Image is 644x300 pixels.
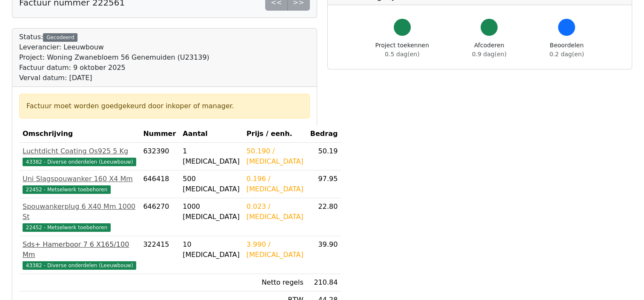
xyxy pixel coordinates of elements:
[550,41,584,59] div: Beoordelen
[23,239,136,270] a: Sds+ Hamerboor 7 6 X165/100 Mm43382 - Diverse onderdelen (Leeuwbouw)
[243,274,307,291] td: Netto regels
[23,185,111,194] span: 22452 - Metselwerk toebehoren
[246,146,303,167] div: 50.190 / [MEDICAL_DATA]
[19,52,209,63] div: Project: Woning Zwanebloem 56 Genemuiden (U23139)
[140,143,179,170] td: 632390
[43,33,77,42] div: Gecodeerd
[23,223,111,232] span: 22452 - Metselwerk toebehoren
[19,32,209,83] div: Status:
[183,239,240,260] div: 10 [MEDICAL_DATA]
[307,170,341,198] td: 97.95
[375,41,429,59] div: Project toekennen
[23,174,136,184] div: Uni Slagspouwanker 160 X4 Mm
[23,146,136,156] div: Luchtdicht Coating Os925 5 Kg
[246,174,303,194] div: 0.196 / [MEDICAL_DATA]
[307,236,341,274] td: 39.90
[19,63,209,73] div: Factuur datum: 9 oktober 2025
[23,261,136,270] span: 43382 - Diverse onderdelen (Leeuwbouw)
[307,274,341,291] td: 210.84
[246,202,303,222] div: 0.023 / [MEDICAL_DATA]
[23,174,136,194] a: Uni Slagspouwanker 160 X4 Mm22452 - Metselwerk toebehoren
[179,125,243,143] th: Aantal
[243,125,307,143] th: Prijs / eenh.
[307,125,341,143] th: Bedrag
[183,174,240,194] div: 500 [MEDICAL_DATA]
[19,125,140,143] th: Omschrijving
[183,202,240,222] div: 1000 [MEDICAL_DATA]
[307,198,341,236] td: 22.80
[550,51,584,58] span: 0.2 dag(en)
[23,158,136,166] span: 43382 - Diverse onderdelen (Leeuwbouw)
[472,41,507,59] div: Afcoderen
[307,143,341,170] td: 50.19
[26,101,303,111] div: Factuur moet worden goedgekeurd door inkoper of manager.
[23,202,136,232] a: Spouwankerplug 6 X40 Mm 1000 St22452 - Metselwerk toebehoren
[23,202,136,222] div: Spouwankerplug 6 X40 Mm 1000 St
[23,146,136,167] a: Luchtdicht Coating Os925 5 Kg43382 - Diverse onderdelen (Leeuwbouw)
[19,73,209,83] div: Verval datum: [DATE]
[140,125,179,143] th: Nummer
[472,51,507,58] span: 0.9 dag(en)
[19,42,209,52] div: Leverancier: Leeuwbouw
[140,236,179,274] td: 322415
[140,198,179,236] td: 646270
[385,51,419,58] span: 0.5 dag(en)
[140,170,179,198] td: 646418
[23,239,136,260] div: Sds+ Hamerboor 7 6 X165/100 Mm
[246,239,303,260] div: 3.990 / [MEDICAL_DATA]
[183,146,240,167] div: 1 [MEDICAL_DATA]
